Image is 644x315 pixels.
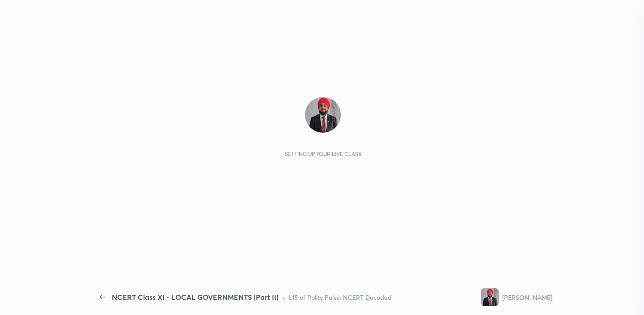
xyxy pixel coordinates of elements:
[112,292,279,302] div: NCERT Class XI - LOCAL GOVERNMENTS (Part II)
[282,293,285,302] div: •
[305,97,341,133] img: 59899a6810124786a60b9173fc93a25e.jpg
[502,293,552,302] div: [PERSON_NAME]
[481,288,499,306] img: 59899a6810124786a60b9173fc93a25e.jpg
[289,293,392,302] div: L15 of Polity Pulse: NCERT Decoded
[285,151,361,157] div: Setting up your live class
